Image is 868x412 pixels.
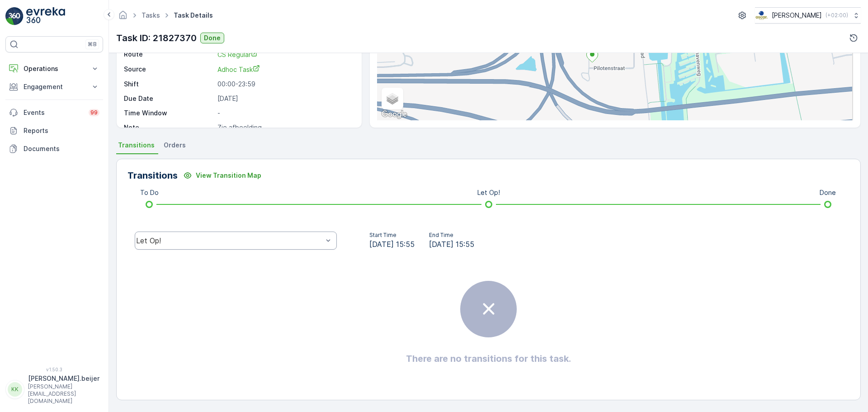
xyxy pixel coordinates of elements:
a: Reports [5,122,103,140]
p: Done [820,188,836,197]
p: Task ID: 21827370 [116,31,197,45]
p: Transitions [127,169,178,182]
p: Operations [24,64,85,73]
p: Done [204,33,221,43]
h2: There are no transitions for this task. [406,352,571,365]
img: Google [379,109,409,120]
a: Documents [5,140,103,158]
img: basis-logo_rgb2x.png [755,10,768,20]
p: Shift [124,80,214,89]
button: View Transition Map [178,168,267,183]
p: Route [124,50,214,59]
button: Operations [5,60,103,78]
button: KK[PERSON_NAME].beijer[PERSON_NAME][EMAIL_ADDRESS][DOMAIN_NAME] [5,374,103,405]
a: Tasks [142,11,160,19]
span: Transitions [118,141,155,150]
span: Orders [164,141,186,150]
span: Adhoc Task [217,66,260,73]
button: [PERSON_NAME](+02:00) [755,7,861,24]
span: v 1.50.3 [5,367,103,372]
p: Source [124,65,214,74]
p: Reports [24,126,99,135]
p: [DATE] [217,94,352,103]
p: To Do [140,188,159,197]
span: [DATE] 15:55 [369,239,415,250]
button: Engagement [5,78,103,96]
p: - [217,109,352,118]
p: View Transition Map [196,171,261,180]
a: CS Regular [217,50,352,59]
p: Let Op! [477,188,500,197]
a: Adhoc Task [217,65,352,74]
p: Time Window [124,109,214,118]
p: [PERSON_NAME] [772,11,822,20]
p: ( +02:00 ) [826,12,848,19]
p: Engagement [24,82,85,91]
div: Let Op! [136,237,323,245]
p: 00:00-23:59 [217,80,352,89]
a: Open this area in Google Maps (opens a new window) [379,109,409,120]
p: Due Date [124,94,214,103]
p: [PERSON_NAME].beijer [28,374,99,383]
p: Events [24,108,83,117]
p: Note [124,123,214,132]
span: Task Details [172,11,215,20]
img: logo [5,7,24,25]
button: Done [200,33,224,43]
p: Zie afbeelding [217,123,352,132]
p: End Time [429,232,474,239]
a: Homepage [118,14,128,21]
p: Documents [24,144,99,153]
img: logo_light-DOdMpM7g.png [26,7,65,25]
a: Events99 [5,104,103,122]
a: Layers [382,89,402,109]
p: Start Time [369,232,415,239]
div: KK [8,382,22,397]
p: ⌘B [88,41,97,48]
p: 99 [90,109,98,116]
p: [PERSON_NAME][EMAIL_ADDRESS][DOMAIN_NAME] [28,383,99,405]
span: [DATE] 15:55 [429,239,474,250]
span: CS Regular [217,51,258,58]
